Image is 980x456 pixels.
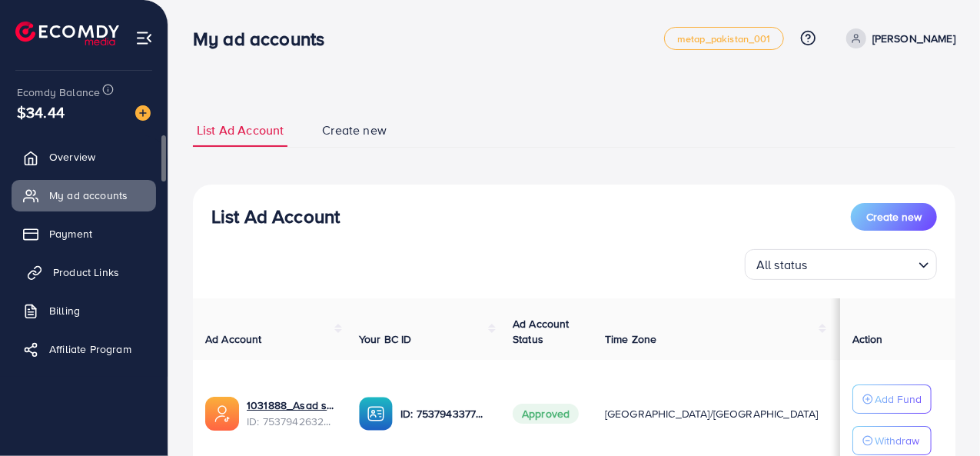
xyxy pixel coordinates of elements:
[12,295,156,326] a: Billing
[359,397,393,431] img: ic-ba-acc.ded83a64.svg
[247,414,334,429] span: ID: 7537942632723562504
[49,226,92,241] span: Payment
[53,265,119,280] span: Product Links
[211,205,340,228] h3: List Ad Account
[677,34,771,44] span: metap_pakistan_001
[12,334,156,364] a: Affiliate Program
[852,384,932,414] button: Add Fund
[866,209,922,225] span: Create new
[15,22,119,45] img: logo
[840,28,955,48] a: [PERSON_NAME]
[135,105,151,121] img: image
[513,404,579,424] span: Approved
[247,398,334,429] div: <span class='underline'>1031888_Asad shah 2_1755064281276</span></br>7537942632723562504
[205,397,239,431] img: ic-ads-acc.e4c84228.svg
[875,390,922,408] p: Add Fund
[12,218,156,249] a: Payment
[322,121,387,139] span: Create new
[193,28,337,50] h3: My ad accounts
[359,331,412,347] span: Your BC ID
[851,203,937,231] button: Create new
[400,404,488,423] p: ID: 7537943377279549456
[745,249,937,280] div: Search for option
[49,149,95,165] span: Overview
[664,27,784,50] a: metap_pakistan_001
[12,257,156,288] a: Product Links
[605,331,656,347] span: Time Zone
[852,331,883,347] span: Action
[17,101,65,123] span: $34.44
[205,331,262,347] span: Ad Account
[12,180,156,211] a: My ad accounts
[247,398,334,413] a: 1031888_Asad shah 2_1755064281276
[49,303,80,318] span: Billing
[513,316,570,347] span: Ad Account Status
[753,254,811,276] span: All status
[875,431,919,450] p: Withdraw
[852,426,932,455] button: Withdraw
[49,341,131,357] span: Affiliate Program
[197,121,284,139] span: List Ad Account
[17,85,100,100] span: Ecomdy Balance
[12,141,156,172] a: Overview
[49,188,128,203] span: My ad accounts
[812,251,912,276] input: Search for option
[135,29,153,47] img: menu
[872,29,955,48] p: [PERSON_NAME]
[605,406,819,421] span: [GEOGRAPHIC_DATA]/[GEOGRAPHIC_DATA]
